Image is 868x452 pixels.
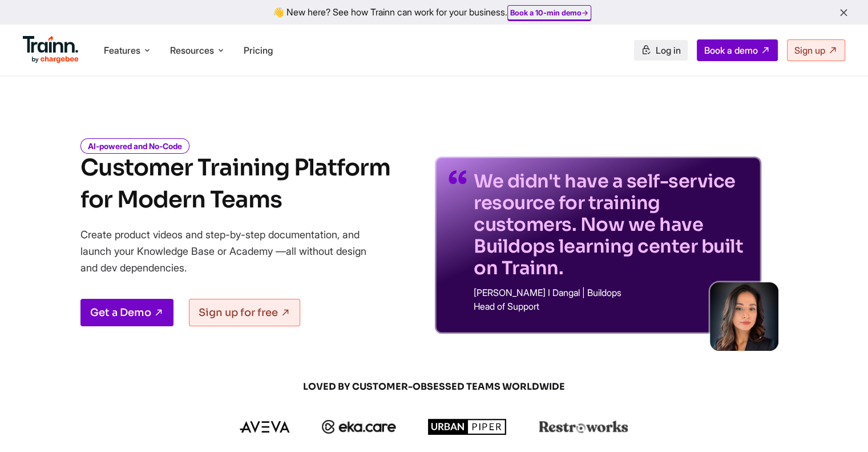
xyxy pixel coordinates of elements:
[240,421,290,433] img: aveva logo
[244,45,273,56] a: Pricing
[510,8,588,17] a: Book a 10-min demo→
[710,282,778,351] img: sabina-buildops.d2e8138.png
[811,397,868,452] iframe: Chat Widget
[189,299,300,326] a: Sign up for free
[104,44,140,57] span: Features
[428,419,507,435] img: urbanpiper logo
[170,44,214,57] span: Resources
[787,39,845,61] a: Sign up
[7,7,861,18] div: 👋 New here? See how Trainn can work for your business.
[160,381,708,393] span: LOVED BY CUSTOMER-OBSESSED TEAMS WORLDWIDE
[449,170,467,184] img: quotes-purple.41a7099.svg
[656,45,681,56] span: Log in
[697,39,778,61] a: Book a demo
[80,138,189,154] i: AI-powered and No-Code
[794,45,825,56] span: Sign up
[80,152,390,216] h1: Customer Training Platform for Modern Teams
[322,420,396,434] img: ekacare logo
[80,226,383,276] p: Create product videos and step-by-step documentation, and launch your Knowledge Base or Academy —...
[80,299,173,326] a: Get a Demo
[474,288,748,297] p: [PERSON_NAME] I Dangal | Buildops
[474,302,748,311] p: Head of Support
[634,40,688,61] a: Log in
[811,397,868,452] div: Widget chat
[704,45,758,56] span: Book a demo
[474,170,748,279] p: We didn't have a self-service resource for training customers. Now we have Buildops learning cent...
[510,8,582,17] b: Book a 10-min demo
[539,421,628,433] img: restroworks logo
[23,36,79,63] img: Trainn Logo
